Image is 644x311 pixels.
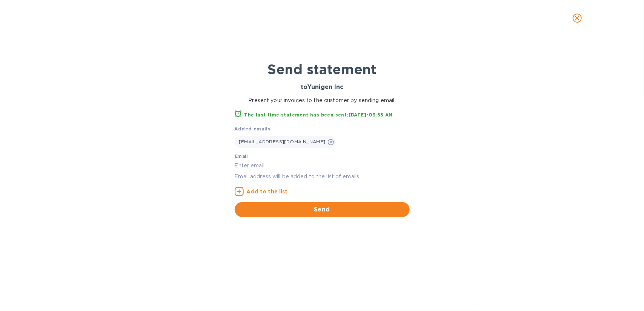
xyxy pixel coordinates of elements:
b: Send statement [267,61,377,78]
b: The last time statement has been sent: [DATE] • 09:55 AM [244,112,393,118]
label: Email [235,155,248,159]
div: [EMAIL_ADDRESS][DOMAIN_NAME] [235,136,336,148]
span: Send [241,205,404,214]
button: Send [235,202,410,217]
p: Email address will be added to the list of emails [235,172,410,181]
b: Added emails [235,126,271,132]
p: Present your invoices to the customer by sending email. [235,97,410,104]
button: close [568,9,586,27]
h3: to Yunigen Inc [235,84,410,91]
u: Add to the list [247,188,288,195]
input: Enter email [235,160,410,171]
span: [EMAIL_ADDRESS][DOMAIN_NAME] [239,139,326,144]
